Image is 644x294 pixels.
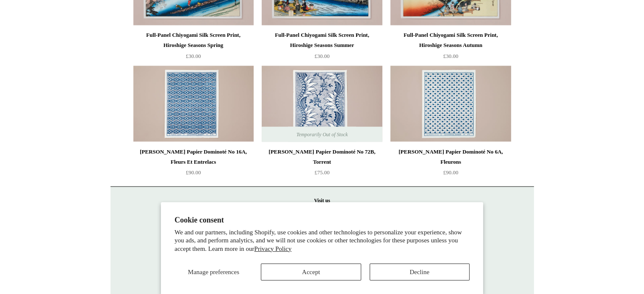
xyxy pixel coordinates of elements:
span: Temporarily Out of Stock [288,126,356,142]
a: Full-Panel Chiyogami Silk Screen Print, Hiroshige Seasons Autumn £30.00 [390,30,511,65]
img: Antoinette Poisson Papier Dominoté No 72B, Torrent [262,66,382,142]
img: Antoinette Poisson Papier Dominoté No 16A, Fleurs Et Entrelacs [133,66,254,142]
p: We and our partners, including Shopify, use cookies and other technologies to personalize your ex... [174,228,470,253]
span: £90.00 [186,169,201,175]
div: Full-Panel Chiyogami Silk Screen Print, Hiroshige Seasons Autumn [392,30,509,50]
p: [STREET_ADDRESS] London WC2H 9NS [DATE] - [DATE] 10:30am to 5:30pm [DATE] 10.30am to 6pm [DATE] 1... [119,195,525,266]
a: Antoinette Poisson Papier Dominoté No 6A, Fleurons Antoinette Poisson Papier Dominoté No 6A, Fleu... [390,66,511,142]
div: Full-Panel Chiyogami Silk Screen Print, Hiroshige Seasons Summer [264,30,380,50]
a: [PERSON_NAME] Papier Dominoté No 6A, Fleurons £90.00 [390,146,511,181]
strong: Visit us [314,197,330,203]
a: Full-Panel Chiyogami Silk Screen Print, Hiroshige Seasons Spring £30.00 [133,30,254,65]
a: Full-Panel Chiyogami Silk Screen Print, Hiroshige Seasons Summer £30.00 [262,30,382,65]
span: £30.00 [443,52,459,59]
button: Accept [261,264,361,280]
button: Decline [370,264,470,280]
div: [PERSON_NAME] Papier Dominoté No 16A, Fleurs Et Entrelacs [135,146,252,167]
span: £75.00 [315,169,330,175]
span: Manage preferences [188,269,239,275]
a: Antoinette Poisson Papier Dominoté No 16A, Fleurs Et Entrelacs Antoinette Poisson Papier Dominoté... [133,66,254,142]
a: [PERSON_NAME] Papier Dominoté No 72B, Torrent £75.00 [262,146,382,181]
span: £30.00 [315,52,330,59]
a: Privacy Policy [254,245,292,252]
img: Antoinette Poisson Papier Dominoté No 6A, Fleurons [390,66,511,142]
span: £90.00 [443,169,459,175]
div: [PERSON_NAME] Papier Dominoté No 72B, Torrent [264,146,380,167]
div: Full-Panel Chiyogami Silk Screen Print, Hiroshige Seasons Spring [135,30,252,50]
a: Antoinette Poisson Papier Dominoté No 72B, Torrent Antoinette Poisson Papier Dominoté No 72B, Tor... [262,66,382,142]
span: £30.00 [186,52,201,59]
button: Manage preferences [174,264,252,280]
h2: Cookie consent [174,216,470,225]
div: [PERSON_NAME] Papier Dominoté No 6A, Fleurons [392,146,509,167]
a: [PERSON_NAME] Papier Dominoté No 16A, Fleurs Et Entrelacs £90.00 [133,146,254,181]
